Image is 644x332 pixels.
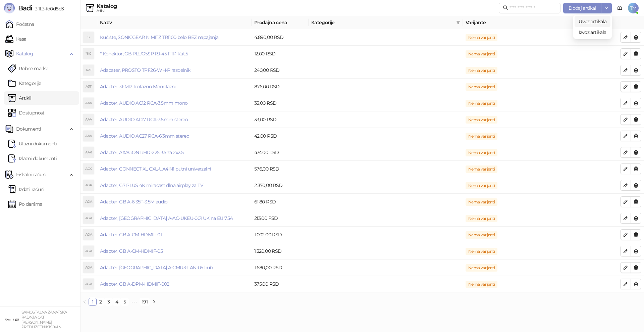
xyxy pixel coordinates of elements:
[100,67,190,73] a: Adapater, PROSTO TPF26-WH-P razdelnik
[100,215,233,221] a: Adapter, [GEOGRAPHIC_DATA] A-AC-UKEU-001 UK na EU 7.5A
[83,213,94,224] div: AGA
[150,298,158,306] li: Sledeća strana
[466,149,497,156] span: Nema varijanti
[97,16,252,29] th: Naziv
[83,65,94,76] div: APT
[466,83,497,91] span: Nema varijanti
[466,182,497,189] span: Nema varijanti
[32,6,64,12] span: 3.11.3-fd0d8d3
[8,62,48,75] a: Robne marke
[614,3,625,13] a: Dokumentacija
[252,16,309,29] th: Prodajna cena
[466,281,497,288] span: Nema varijanti
[97,111,252,128] td: Adapter, AUDIO AC17 RCA-3.5mm stereo
[140,298,150,305] a: 191
[83,163,94,174] div: ACX
[97,144,252,161] td: Adapter, AXAGON RHD-225 3.5 za 2x2.5
[466,100,497,107] span: Nema varijanti
[83,180,94,191] div: AGP
[100,199,168,205] a: Adapter, GB A-6.35F-3.5M audio
[252,243,309,259] td: 1.320,00 RSD
[456,20,460,25] span: filter
[100,149,183,155] a: Adapter, AXAGON RHD-225 3.5 za 2x2.5
[252,29,309,46] td: 4.890,00 RSD
[83,32,94,43] div: S
[129,298,140,306] li: Sledećih 5 Strana
[8,152,57,165] a: Izlazni dokumenti
[100,232,162,238] a: Adapter, GB A-CM-HDMIF-01
[5,313,19,326] img: 64x64-companyLogo-ae27db6e-dfce-48a1-b68e-83471bd1bffd.png
[579,29,606,36] span: Izvoz artikala
[8,183,45,196] a: Izdati računi
[466,198,497,206] span: Nema varijanti
[18,4,32,12] span: Badi
[152,300,156,304] span: right
[100,100,187,106] a: Adapter, AUDIO AC12 RCA-3.5mm mono
[105,298,112,305] a: 3
[455,17,462,28] span: filter
[252,111,309,128] td: 33,00 RSD
[466,248,497,255] span: Nema varijanti
[97,161,252,177] td: Adapter, CONNECT XL CXL-UA4IN1 putni univerzalni
[466,264,497,272] span: Nema varijanti
[252,128,309,144] td: 42,00 RSD
[83,246,94,256] div: AGA
[83,229,94,240] div: AGA
[97,79,252,95] td: Adapter, 3FMR Trofazno-Monofazni
[252,276,309,292] td: 375,00 RSD
[97,95,252,111] td: Adapter, AUDIO AC12 RCA-3.5mm mono
[83,196,94,207] div: AGA
[252,144,309,161] td: 474,00 RSD
[113,298,120,305] a: 4
[121,298,128,305] a: 5
[8,106,45,120] a: Dostupnost
[100,281,169,287] a: Adapter, GB A-DPM-HDMIF-002
[252,62,309,79] td: 240,00 RSD
[97,210,252,227] td: Adapter, GB A-AC-UKEU-001 UK na EU 7.5A
[252,177,309,194] td: 2.370,00 RSD
[563,3,601,13] button: Dodaj artikal
[16,168,46,181] span: Fiskalni računi
[252,227,309,243] td: 1.002,00 RSD
[121,298,129,306] li: 5
[83,147,94,158] div: AAR
[16,47,33,60] span: Katalog
[5,17,34,31] a: Početna
[80,298,89,306] li: Prethodna strana
[252,46,309,62] td: 12,00 RSD
[105,298,113,306] li: 3
[97,9,117,12] div: Artikli
[100,34,218,40] a: Kućište, SONICGEAR NIMITZ TR1100 belo BEZ napajanja
[97,259,252,276] td: Adapter, GB A-CMU3-LAN-05 hub
[8,137,57,150] a: Ulazni dokumentiUlazni dokumenti
[100,51,188,57] a: * Konektor; GB PLUG5SP RJ-45 FTP Kat.5
[100,265,213,271] a: Adapter, [GEOGRAPHIC_DATA] A-CMU3-LAN-05 hub
[463,16,617,29] th: Varijante
[89,298,97,306] li: 1
[83,262,94,273] div: AGA
[569,5,596,11] span: Dodaj artikal
[83,131,94,141] div: AAA
[8,197,42,211] a: Po danima
[97,276,252,292] td: Adapter, GB A-DPM-HDMIF-002
[252,194,309,210] td: 61,80 RSD
[97,194,252,210] td: Adapter, GB A-6.35F-3.5M audio
[21,310,67,329] small: SAMOSTALNA ZANATSKA RADNJA CAT [PERSON_NAME] PREDUZETNIK KOVIN
[100,182,203,188] a: Adapter, G7 PLUS 4K miracast dlna airplay za TV
[100,166,211,172] a: Adapter, CONNECT XL CXL-UA4IN1 putni univerzalni
[100,116,188,123] a: Adapter, AUDIO AC17 RCA-3.5mm stereo
[252,161,309,177] td: 576,00 RSD
[97,298,104,305] a: 2
[252,95,309,111] td: 33,00 RSD
[97,298,105,306] li: 2
[466,116,497,124] span: Nema varijanti
[97,46,252,62] td: * Konektor; GB PLUG5SP RJ-45 FTP Kat.5
[8,91,32,105] a: ArtikliArtikli
[311,19,453,26] span: Kategorije
[129,298,140,306] span: •••
[252,210,309,227] td: 213,00 RSD
[86,4,94,12] img: Artikli
[89,298,96,305] a: 1
[252,259,309,276] td: 1.680,00 RSD
[4,3,15,13] img: Logo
